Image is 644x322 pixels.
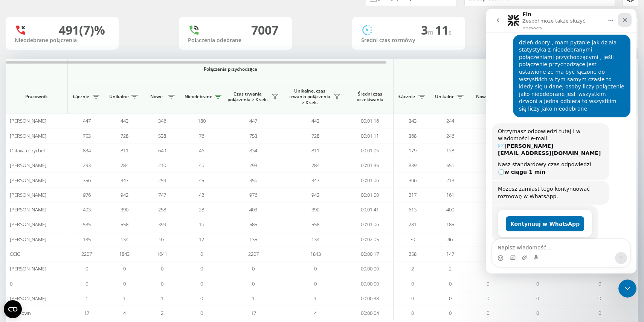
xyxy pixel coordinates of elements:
span: 585 [249,221,257,228]
span: 42 [199,191,204,198]
div: 7007 [251,23,278,37]
span: Unikalne, czas trwania połączenia > X sek. [288,88,331,106]
span: 390 [121,206,128,213]
span: 46 [447,236,453,243]
span: 17 [84,310,89,316]
span: 76 [199,132,204,139]
span: 0 [200,295,203,302]
span: 728 [311,132,319,139]
span: 0 [411,280,414,287]
span: 811 [311,147,319,154]
span: 12 [199,236,204,243]
span: 390 [311,206,319,213]
span: 976 [83,191,91,198]
span: 400 [446,206,454,213]
span: 134 [311,236,319,243]
td: 00:00:38 [346,291,394,306]
span: 0 [85,280,88,287]
span: 585 [83,221,91,228]
span: 356 [83,177,91,184]
span: 180 [198,117,206,124]
div: Nieodebrane połączenia [15,37,110,44]
span: 218 [446,177,454,184]
td: 00:00:04 [346,306,394,320]
span: 942 [121,191,128,198]
span: 1843 [310,251,321,257]
span: 135 [83,236,91,243]
span: 753 [249,132,257,139]
span: 942 [311,191,319,198]
span: [PERSON_NAME] [10,295,46,302]
span: 0 [252,265,255,272]
span: 0 [598,295,601,302]
span: 0 [598,310,601,316]
span: 0 [536,280,539,287]
span: 258 [409,251,417,257]
iframe: Intercom live chat [486,9,636,273]
span: Średni czas oczekiwania [352,91,388,103]
span: 217 [409,191,417,198]
span: 0 [314,280,317,287]
span: m [428,28,435,36]
span: 447 [83,117,91,124]
span: 1 [252,295,255,302]
span: 551 [446,162,454,169]
iframe: Intercom live chat [618,279,636,298]
span: [PERSON_NAME] [10,265,46,272]
span: 0 [200,310,203,316]
span: 281 [409,221,417,228]
span: 128 [446,147,454,154]
span: 2 [161,310,163,316]
td: 00:01:06 [346,173,394,187]
span: 0 [598,280,601,287]
span: 613 [409,206,417,213]
span: 246 [446,132,454,139]
span: Unikalne [109,94,129,100]
span: 0 [10,280,12,287]
span: 443 [121,117,128,124]
span: 0 [252,280,255,287]
span: 347 [311,177,319,184]
span: 45 [199,177,204,184]
td: 00:00:00 [346,276,394,291]
td: 00:01:35 [346,158,394,173]
span: 17 [251,310,256,316]
span: 1 [123,295,126,302]
span: [PERSON_NAME] [10,206,46,213]
span: [PERSON_NAME] [10,162,46,169]
span: Nowe [473,94,491,100]
span: Czas trwania połączenia > X sek. [226,91,269,103]
span: Nieodebrane [185,94,212,100]
span: 179 [409,147,417,154]
span: 347 [121,177,128,184]
span: 443 [311,117,319,124]
span: 1843 [119,251,130,257]
span: 834 [249,147,257,154]
span: Połączenia przychodzące [87,66,374,72]
span: 839 [409,162,417,169]
span: 0 [123,280,126,287]
span: 356 [249,177,257,184]
div: 491 (7)% [59,23,105,37]
button: Open CMP widget [4,300,22,318]
td: 00:01:41 [346,202,394,217]
span: 0 [411,295,414,302]
span: 538 [158,132,166,139]
span: 70 [410,236,415,243]
span: 0 [200,251,203,257]
span: 46 [199,147,204,154]
span: 753 [83,132,91,139]
span: 161 [446,191,454,198]
span: 447 [249,117,257,124]
span: 0 [314,265,317,272]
